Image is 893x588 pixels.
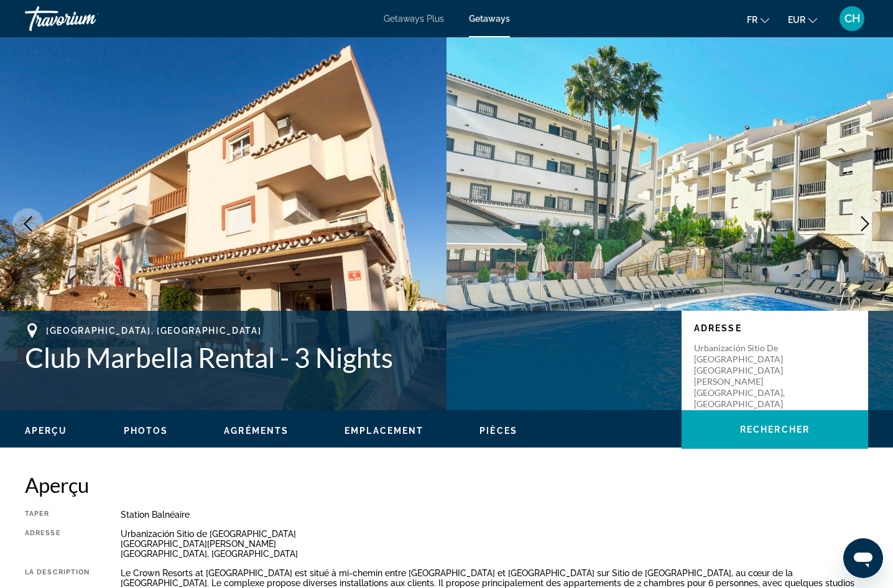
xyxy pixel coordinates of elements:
span: EUR [788,15,805,25]
div: Station balnéaire [121,510,868,520]
button: Next image [849,208,881,239]
span: Pièces [479,426,517,436]
button: Photos [124,425,169,436]
button: User Menu [836,6,868,32]
button: Pièces [479,425,517,436]
span: CH [844,12,860,25]
span: Rechercher [740,425,810,434]
span: [GEOGRAPHIC_DATA], [GEOGRAPHIC_DATA] [46,326,261,336]
button: Change language [747,11,769,29]
button: Aperçu [25,425,68,436]
button: Agréments [224,425,289,436]
button: Previous image [12,208,44,239]
h1: Club Marbella Rental - 3 Nights [25,341,669,374]
span: fr [747,15,757,25]
button: Emplacement [345,425,423,436]
div: Adresse [25,529,90,559]
button: Change currency [788,11,817,29]
span: Aperçu [25,426,68,436]
span: Photos [124,426,169,436]
a: Getaways Plus [384,14,444,24]
span: Agréments [224,426,289,436]
iframe: Bouton de lancement de la fenêtre de messagerie [843,538,883,578]
a: Travorium [25,2,149,35]
div: Taper [25,510,90,520]
p: Urbanización Sitio de [GEOGRAPHIC_DATA] [GEOGRAPHIC_DATA][PERSON_NAME] [GEOGRAPHIC_DATA], [GEOGRA... [694,342,794,410]
button: Rechercher [682,410,868,449]
h2: Aperçu [25,472,868,497]
span: Emplacement [345,426,423,436]
div: Urbanización Sitio de [GEOGRAPHIC_DATA] [GEOGRAPHIC_DATA][PERSON_NAME] [GEOGRAPHIC_DATA], [GEOGRA... [121,529,868,559]
p: Adresse [694,323,856,333]
a: Getaways [469,14,510,24]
